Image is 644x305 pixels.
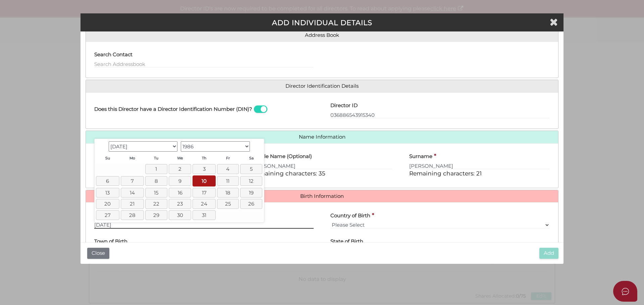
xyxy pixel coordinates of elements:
a: 10 [193,175,216,186]
span: Saturday [249,156,254,160]
button: Add [539,248,558,259]
span: Tuesday [154,156,158,160]
span: Thursday [202,156,206,160]
span: Monday [129,156,135,160]
span: Sunday [105,156,110,160]
a: 25 [217,199,238,209]
a: 28 [121,210,144,220]
span: Wednesday [177,156,183,160]
a: 29 [145,210,168,220]
a: 15 [145,188,168,198]
a: 26 [240,199,263,209]
h4: Country of Birth [330,213,370,219]
a: 7 [121,176,144,186]
span: Remaining characters: 35 [252,170,325,177]
h4: Surname [409,154,432,159]
a: 13 [96,188,119,198]
h4: State of Birth [330,239,363,244]
a: 23 [169,199,191,209]
a: Prev [96,141,107,151]
span: Remaining characters: 21 [409,170,482,177]
button: Open asap [613,281,637,302]
select: v [330,221,550,229]
a: 3 [193,164,216,174]
a: 2 [169,164,191,174]
a: 17 [193,188,216,198]
input: dd/mm/yyyy [94,221,314,229]
button: Close [87,248,109,259]
a: 31 [193,210,216,220]
a: 9 [169,176,191,186]
h4: Town of Birth [94,239,127,244]
h4: Middle Name (Optional) [252,154,312,159]
a: 8 [145,176,168,186]
a: Name Information [91,134,553,140]
a: 18 [217,188,238,198]
a: 4 [217,164,238,174]
span: Friday [226,156,230,160]
a: 11 [217,176,238,186]
a: 16 [169,188,191,198]
a: 5 [240,164,263,174]
a: 21 [121,199,144,209]
a: Birth Information [91,194,553,199]
a: 6 [96,176,119,186]
a: 22 [145,199,168,209]
a: 19 [240,188,263,198]
a: 24 [193,199,216,209]
a: 12 [240,176,263,186]
a: 20 [96,199,119,209]
a: 14 [121,188,144,198]
a: 30 [169,210,191,220]
a: 1 [145,164,168,174]
a: 27 [96,210,119,220]
a: Next [252,141,262,151]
